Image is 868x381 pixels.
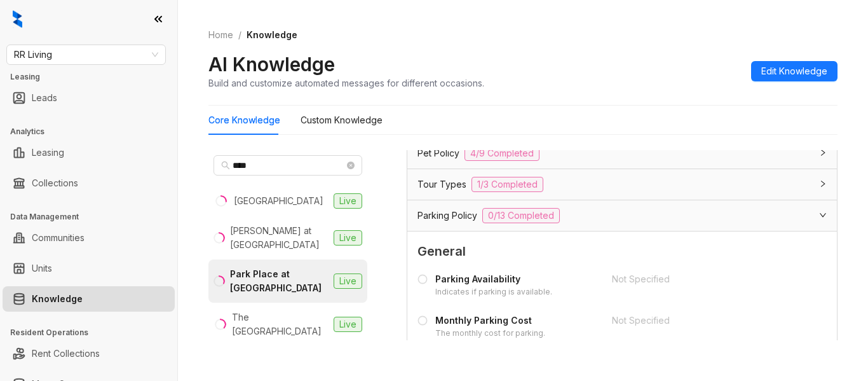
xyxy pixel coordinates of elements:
span: Live [334,193,362,209]
span: 1/3 Completed [471,177,543,192]
li: Rent Collections [3,341,175,366]
span: 4/9 Completed [465,146,539,161]
span: Pet Policy [417,146,459,160]
span: Tour Types [417,177,466,191]
h3: Analytics [10,126,177,137]
div: Not Specified [612,272,791,286]
button: Edit Knowledge [751,61,837,81]
div: Indicates if parking is available. [435,286,552,298]
li: Communities [3,225,175,251]
span: Live [334,317,362,332]
a: Leasing [32,140,64,165]
div: Parking Availability [435,272,552,286]
h2: AI Knowledge [208,52,335,76]
div: Tour Types1/3 Completed [407,169,837,200]
div: Custom Knowledge [301,113,383,127]
span: close-circle [347,162,355,169]
a: Leads [32,85,57,111]
div: Pet Policy4/9 Completed [407,138,837,169]
span: collapsed [819,149,827,156]
a: Rent Collections [32,341,100,366]
img: logo [13,10,22,28]
a: Knowledge [32,286,83,312]
li: Units [3,256,175,281]
span: 0/13 Completed [482,208,560,223]
span: collapsed [819,180,827,188]
span: Parking Policy [417,209,477,223]
a: Collections [32,170,78,196]
a: Units [32,256,52,281]
div: [GEOGRAPHIC_DATA] [234,194,323,208]
li: Knowledge [3,286,175,312]
div: Park Place at [GEOGRAPHIC_DATA] [230,267,329,295]
div: The [GEOGRAPHIC_DATA] [232,310,329,338]
span: General [417,242,827,261]
div: The monthly cost for parking. [435,328,545,340]
span: Edit Knowledge [761,64,827,78]
h3: Data Management [10,211,177,223]
div: Parking Policy0/13 Completed [407,200,837,231]
div: Core Knowledge [208,113,280,127]
span: Knowledge [247,29,297,40]
span: RR Living [14,45,158,64]
span: Live [334,274,362,289]
h3: Resident Operations [10,327,177,338]
li: Leads [3,85,175,111]
a: Home [206,28,236,42]
a: Communities [32,225,85,251]
div: Monthly Parking Cost [435,314,545,328]
span: search [221,161,230,170]
div: Not Specified [612,314,791,328]
li: Leasing [3,140,175,165]
div: [PERSON_NAME] at [GEOGRAPHIC_DATA] [230,224,329,252]
h3: Leasing [10,71,177,83]
li: Collections [3,170,175,196]
span: Live [334,230,362,246]
div: Build and customize automated messages for different occasions. [208,76,484,90]
span: expanded [819,211,827,219]
li: / [238,28,241,42]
